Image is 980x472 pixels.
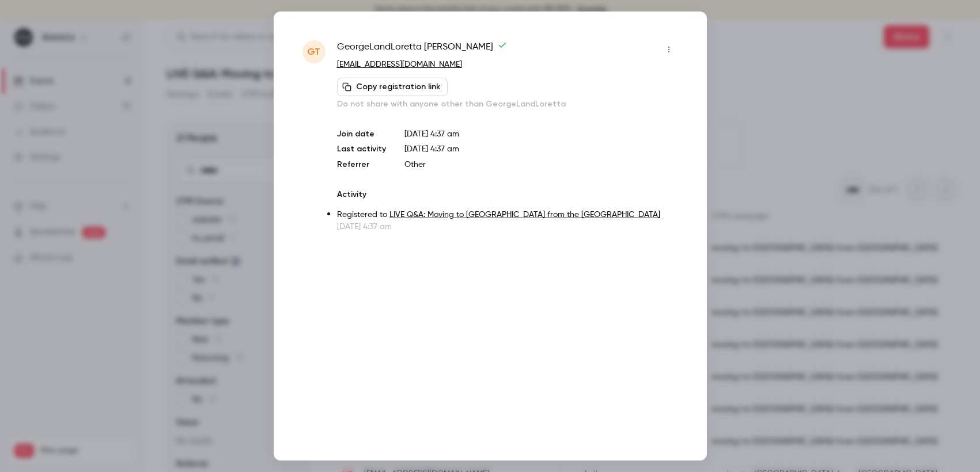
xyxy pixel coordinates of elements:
[404,159,678,170] p: Other
[389,211,660,219] a: LIVE Q&A: Moving to [GEOGRAPHIC_DATA] from the [GEOGRAPHIC_DATA]
[337,159,386,170] p: Referrer
[404,145,459,153] span: [DATE] 4:37 am
[337,78,448,96] button: Copy registration link
[337,189,678,200] p: Activity
[337,221,678,233] p: [DATE] 4:37 am
[337,209,678,221] p: Registered to
[337,40,507,59] span: GeorgeLandLoretta [PERSON_NAME]
[337,128,386,140] p: Join date
[404,128,678,140] p: [DATE] 4:37 am
[337,60,462,68] a: [EMAIL_ADDRESS][DOMAIN_NAME]
[337,98,678,110] p: Do not share with anyone other than GeorgeLandLoretta
[337,143,386,155] p: Last activity
[307,45,320,59] span: GT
